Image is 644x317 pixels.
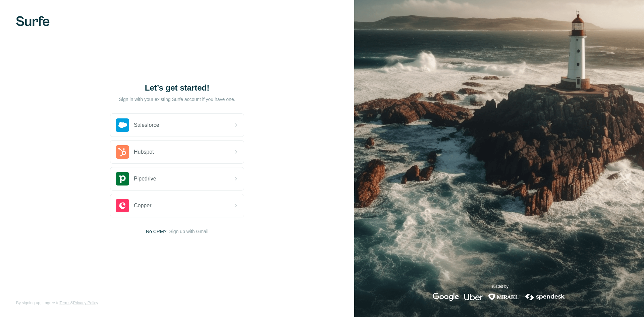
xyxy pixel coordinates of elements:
[134,148,154,156] span: Hubspot
[16,300,98,306] span: By signing up, I agree to &
[488,293,519,301] img: mirakl's logo
[116,118,129,132] img: salesforce's logo
[134,202,151,210] span: Copper
[116,199,129,212] img: copper's logo
[59,301,70,305] a: Terms
[169,228,208,235] button: Sign up with Gmail
[16,16,50,26] img: Surfe's logo
[116,172,129,186] img: pipedrive's logo
[524,293,566,301] img: spendesk's logo
[134,175,156,183] span: Pipedrive
[116,145,129,159] img: hubspot's logo
[146,228,166,235] span: No CRM?
[73,301,98,305] a: Privacy Policy
[433,293,459,301] img: google's logo
[134,121,159,129] span: Salesforce
[110,83,244,93] h1: Let’s get started!
[119,96,235,103] p: Sign in with your existing Surfe account if you have one.
[490,283,508,289] p: Trusted by
[464,293,483,301] img: uber's logo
